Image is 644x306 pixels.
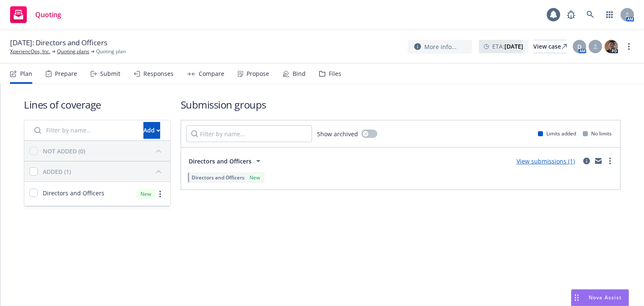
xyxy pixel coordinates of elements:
[563,6,579,23] a: Report a Bug
[43,147,85,156] div: NOT ADDED (0)
[96,48,126,55] span: Quoting plan
[571,290,582,306] div: Drag to move
[424,42,457,51] span: More info...
[533,40,567,53] a: View case
[517,157,575,165] a: View submissions (1)
[571,289,629,306] button: Nova Assist
[247,70,269,77] div: Propose
[10,48,50,55] a: XperiencOps, Inc.
[605,156,615,166] a: more
[20,70,32,77] div: Plan
[143,122,160,138] div: Add
[329,70,341,77] div: Files
[293,70,306,77] div: Bind
[577,42,582,51] span: D
[504,42,523,50] strong: [DATE]
[143,70,174,77] div: Responses
[143,122,160,139] button: Add
[43,189,104,197] span: Directors and Officers
[181,98,621,112] h1: Submission groups
[605,40,618,53] img: photo
[43,165,165,178] button: ADDED (1)
[583,130,612,137] div: No limits
[136,189,155,199] div: New
[24,98,171,112] h1: Lines of coverage
[155,189,165,199] a: more
[55,70,77,77] div: Prepare
[199,70,224,77] div: Compare
[29,122,138,139] input: Filter by name...
[601,6,618,23] a: Switch app
[186,153,266,169] button: Directors and Officers
[582,156,592,166] a: circleInformation
[43,167,71,176] div: ADDED (1)
[10,38,107,48] span: [DATE]: Directors and Officers
[192,174,244,181] span: Directors and Officers
[408,40,472,54] button: More info...
[43,144,165,158] button: NOT ADDED (0)
[317,130,358,138] span: Show archived
[492,42,523,51] span: ETA :
[538,130,576,137] div: Limits added
[35,11,61,18] span: Quoting
[624,41,634,52] a: more
[533,40,567,53] div: View case
[7,3,65,26] a: Quoting
[589,294,622,301] span: Nova Assist
[189,157,252,166] span: Directors and Officers
[186,125,312,142] input: Filter by name...
[593,156,603,166] a: mail
[57,48,89,55] a: Quoting plans
[582,6,599,23] a: Search
[100,70,120,77] div: Submit
[248,174,262,181] div: New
